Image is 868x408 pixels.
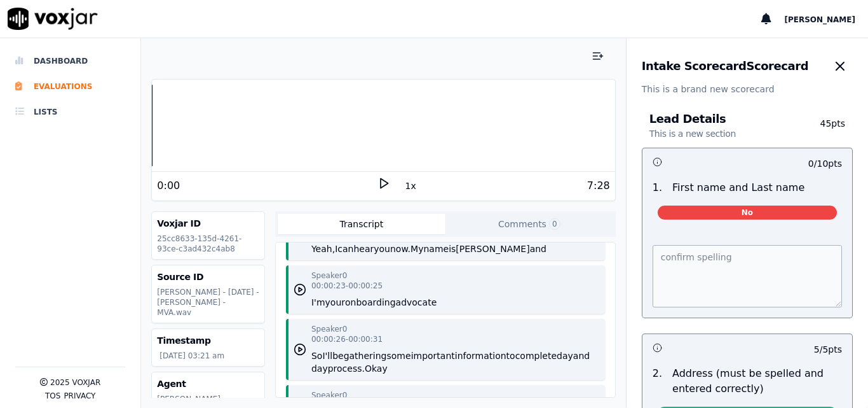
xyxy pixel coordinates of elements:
[157,377,259,390] h3: Agent
[455,349,506,362] button: information
[322,349,332,362] button: I'll
[808,157,842,170] p: 0 / 10 pts
[423,243,449,255] button: name
[45,391,60,401] button: TOS
[335,243,337,255] button: I
[328,362,365,375] button: process.
[642,60,808,72] h3: Intake Scorecard Scorecard
[456,243,529,255] button: [PERSON_NAME]
[672,180,804,195] p: First name and Last name
[311,281,383,291] p: 00:00:23 - 00:00:25
[813,117,845,140] p: 45 pts
[157,334,259,347] h3: Timestamp
[157,271,259,283] h3: Source ID
[311,271,347,281] p: Speaker 0
[311,324,347,334] p: Speaker 0
[157,178,180,193] div: 0:00
[506,349,515,362] button: to
[387,349,411,362] button: some
[549,218,560,230] span: 0
[530,243,546,255] button: and
[311,334,383,344] p: 00:00:26 - 00:00:31
[325,296,345,309] button: your
[157,394,259,404] p: [PERSON_NAME]
[515,349,557,362] button: complete
[390,243,410,255] button: now.
[445,214,613,234] button: Comments
[449,243,456,255] button: is
[311,362,328,375] button: day
[365,362,388,375] button: Okay
[573,349,590,362] button: and
[345,296,396,309] button: onboarding
[15,99,125,125] a: Lists
[157,217,259,230] h3: Voxjar ID
[353,243,374,255] button: hear
[411,349,455,362] button: important
[410,243,423,255] button: My
[157,287,259,318] p: [PERSON_NAME] - [DATE] - [PERSON_NAME] - MVA.wav
[649,113,813,140] h3: Lead Details
[15,48,125,74] a: Dashboard
[311,296,325,309] button: I'm
[784,11,868,27] button: [PERSON_NAME]
[278,214,445,234] button: Transcript
[814,343,842,356] p: 5 / 5 pts
[332,349,344,362] button: be
[157,234,259,254] p: 25cc8633-135d-4261-93ce-c3ad432c4ab8
[15,74,125,99] a: Evaluations
[374,243,390,255] button: you
[649,127,736,140] p: This is a new section
[64,391,95,401] button: Privacy
[587,178,610,193] div: 7:28
[672,366,842,397] p: Address (must be spelled and entered correctly)
[557,349,573,362] button: day
[784,15,855,24] span: [PERSON_NAME]
[658,206,837,220] span: No
[337,243,353,255] button: can
[50,377,100,388] p: 2025 Voxjar
[159,351,259,361] p: [DATE] 03:21 am
[403,177,419,195] button: 1x
[648,366,667,397] p: 2 .
[344,349,387,362] button: gathering
[311,243,335,255] button: Yeah,
[648,180,667,195] p: 1 .
[311,349,322,362] button: So
[8,8,98,30] img: voxjar logo
[396,296,437,309] button: advocate
[311,390,347,400] p: Speaker 0
[642,83,853,95] p: This is a brand new scorecard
